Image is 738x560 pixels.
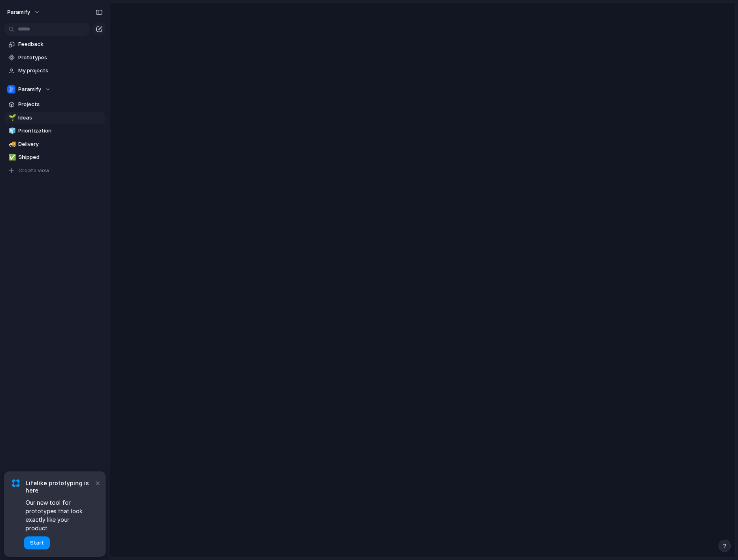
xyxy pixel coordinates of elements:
[7,140,15,148] button: 🚚
[7,8,30,16] span: Paramify
[26,480,93,494] span: Lifelike prototyping is here
[18,100,103,109] span: Projects
[18,40,103,48] span: Feedback
[18,114,103,122] span: Ideas
[4,151,106,163] a: ✅Shipped
[4,165,106,177] button: Create view
[4,125,106,137] a: 🧊Prioritization
[18,140,103,148] span: Delivery
[18,54,103,62] span: Prototypes
[4,65,106,77] a: My projects
[4,6,44,19] button: Paramify
[7,153,15,161] button: ✅
[18,153,103,161] span: Shipped
[18,67,103,75] span: My projects
[18,167,50,175] span: Create view
[30,539,44,547] span: Start
[18,85,41,93] span: Paramify
[4,112,106,124] a: 🌱Ideas
[4,83,106,96] button: Paramify
[4,138,106,150] a: 🚚Delivery
[24,536,50,549] button: Start
[18,127,103,135] span: Prioritization
[7,114,15,122] button: 🌱
[4,52,106,64] a: Prototypes
[7,127,15,135] button: 🧊
[26,498,93,532] span: Our new tool for prototypes that look exactly like your product.
[4,38,106,50] a: Feedback
[9,126,14,136] div: 🧊
[4,98,106,111] a: Projects
[93,478,102,488] button: Dismiss
[9,113,14,122] div: 🌱
[9,153,14,162] div: ✅
[9,139,14,149] div: 🚚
